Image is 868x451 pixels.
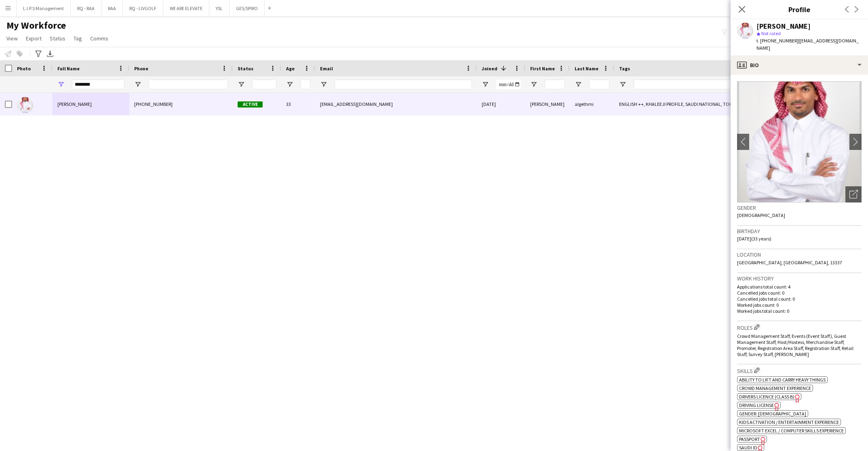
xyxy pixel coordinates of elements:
p: Applications total count: 4 [737,284,862,290]
span: View [6,35,18,42]
button: Open Filter Menu [286,81,293,88]
input: First Name Filter Input [545,80,565,89]
span: Not rated [761,30,781,36]
input: Email Filter Input [335,80,472,89]
div: [EMAIL_ADDRESS][DOMAIN_NAME] [315,93,477,115]
span: [DATE] (33 years) [737,236,771,242]
span: Active [238,101,263,107]
span: Export [26,35,42,42]
span: Driving License [739,402,774,408]
p: Cancelled jobs count: 0 [737,290,862,296]
div: algethmi [570,93,614,115]
h3: Skills [737,366,862,375]
span: Photo [17,65,31,72]
p: Worked jobs total count: 0 [737,308,862,314]
h3: Profile [731,4,868,15]
div: ENGLISH ++, KHALEEJI PROFILE, SAUDI NATIONAL, TOP HOST/HOSTESS, TOP PROMOTER, TOP [PERSON_NAME] [614,93,795,115]
div: [PERSON_NAME] [525,93,570,115]
a: Comms [87,33,112,44]
button: GES/SPIRO [230,0,265,16]
span: Tags [619,65,630,72]
input: Age Filter Input [301,80,310,89]
button: RAA [101,0,123,16]
span: Crowd Management Staff, Events (Event Staff), Guest Management Staff, Host/Hostess, Merchandise S... [737,333,853,357]
span: My Workforce [6,19,66,32]
input: Full Name Filter Input [72,80,124,89]
span: Last Name [575,65,598,72]
h3: Roles [737,323,862,331]
span: SAUDI ID [739,445,757,451]
div: 33 [281,93,315,115]
input: Tags Filter Input [634,80,790,89]
span: Status [50,35,65,42]
img: Crew avatar or photo [737,81,862,202]
span: Joined [482,65,497,72]
a: Tag [70,33,85,44]
span: [DEMOGRAPHIC_DATA] [737,212,785,218]
button: Open Filter Menu [530,81,537,88]
a: Status [46,33,69,44]
button: YSL [209,0,230,16]
span: Ability to lift and carry heavy things [739,377,826,383]
span: t. [PHONE_NUMBER] [756,38,798,44]
input: Status Filter Input [252,80,276,89]
app-action-btn: Export XLSX [45,49,55,59]
div: [PERSON_NAME] [756,23,811,30]
span: [GEOGRAPHIC_DATA], [GEOGRAPHIC_DATA], 13337 [737,259,842,266]
span: Microsoft Excel / Computer skills experience [739,428,844,434]
span: Full Name [57,65,80,72]
input: Joined Filter Input [496,80,520,89]
h3: Location [737,251,862,258]
button: Open Filter Menu [320,81,327,88]
span: Status [238,65,253,72]
span: Kids activation / Entertainment experience [739,419,839,425]
div: Bio [731,55,868,75]
a: Export [23,33,45,44]
span: Drivers Licence (Class B) [739,394,794,400]
h3: Work history [737,275,862,282]
input: Last Name Filter Input [589,80,609,89]
span: Passport [739,436,760,442]
span: Tag [74,35,82,42]
app-action-btn: Advanced filters [34,49,43,59]
input: Phone Filter Input [149,80,228,89]
img: Ahmed algethmi [17,97,33,113]
p: Worked jobs count: 0 [737,302,862,308]
a: View [3,33,21,44]
span: | [EMAIL_ADDRESS][DOMAIN_NAME] [756,38,859,51]
span: Crowd management experience [739,385,811,391]
button: Open Filter Menu [238,81,245,88]
span: Age [286,65,295,72]
span: [PERSON_NAME] [57,101,92,107]
button: Open Filter Menu [134,81,141,88]
button: Open Filter Menu [575,81,582,88]
span: Phone [134,65,148,72]
div: [DATE] [477,93,525,115]
button: RQ - LIVGOLF [123,0,163,16]
div: [PHONE_NUMBER] [129,93,233,115]
button: Open Filter Menu [619,81,626,88]
span: Gender: [DEMOGRAPHIC_DATA] [739,411,806,417]
span: Comms [90,35,108,42]
span: Email [320,65,333,72]
h3: Gender [737,204,862,211]
button: WE ARE ELEVATE [163,0,209,16]
button: RQ - RAA [71,0,101,16]
button: Open Filter Menu [482,81,489,88]
button: Open Filter Menu [57,81,65,88]
button: L.I.P.S Management [17,0,71,16]
h3: Birthday [737,228,862,235]
span: First Name [530,65,555,72]
p: Cancelled jobs total count: 0 [737,296,862,302]
div: Open photos pop-in [845,186,862,202]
